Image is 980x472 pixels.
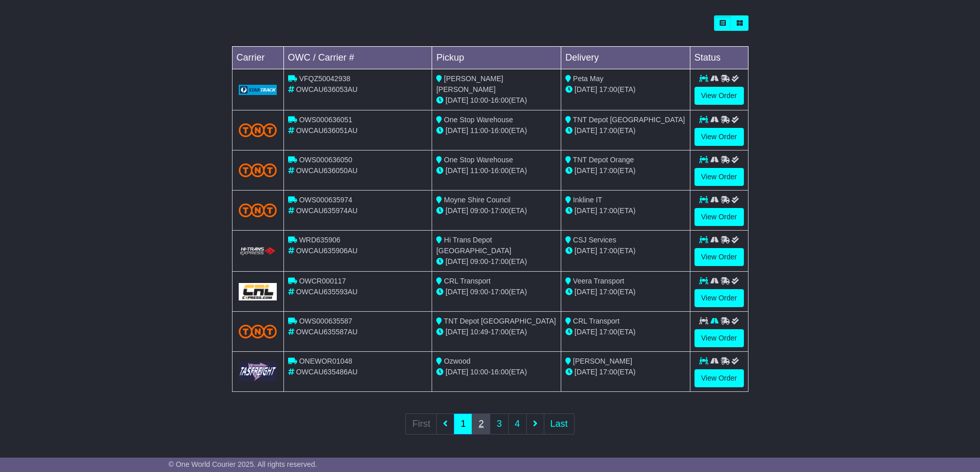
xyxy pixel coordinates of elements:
[491,126,509,135] span: 16:00
[491,166,509,175] span: 16:00
[575,126,597,135] span: [DATE]
[436,125,557,136] div: - (ETA)
[575,368,597,376] span: [DATE]
[565,165,686,176] div: (ETA)
[565,367,686,377] div: (ETA)
[599,126,617,135] span: 17:00
[436,95,557,106] div: - (ETA)
[299,236,340,244] span: WRD635906
[599,166,617,175] span: 17:00
[561,47,690,69] td: Delivery
[446,166,468,175] span: [DATE]
[599,288,617,296] span: 17:00
[565,327,686,337] div: (ETA)
[446,257,468,266] span: [DATE]
[599,247,617,255] span: 17:00
[694,369,744,387] a: View Order
[575,328,597,336] span: [DATE]
[444,277,491,285] span: CRL Transport
[599,206,617,215] span: 17:00
[239,85,277,95] img: GetCarrierServiceLogo
[444,156,513,164] span: One Stop Warehouse
[436,256,557,267] div: - (ETA)
[575,85,597,93] span: [DATE]
[694,289,744,307] a: View Order
[491,288,509,296] span: 17:00
[444,317,556,325] span: TNT Depot [GEOGRAPHIC_DATA]
[491,368,509,376] span: 16:00
[299,74,350,83] span: VFQZ50042938
[436,205,557,216] div: - (ETA)
[470,368,488,376] span: 10:00
[575,247,597,255] span: [DATE]
[436,236,511,255] span: Hi Trans Depot [GEOGRAPHIC_DATA]
[296,288,358,296] span: OWCAU635593AU
[470,96,488,104] span: 10:00
[565,125,686,136] div: (ETA)
[296,85,358,93] span: OWCAU636053AU
[690,47,748,69] td: Status
[299,277,346,285] span: OWCR000117
[470,257,488,266] span: 09:00
[470,328,488,336] span: 10:49
[491,328,509,336] span: 17:00
[573,236,616,244] span: CSJ Services
[296,166,358,175] span: OWCAU636050AU
[239,362,277,382] img: GetCarrierServiceLogo
[239,163,277,177] img: TNT_Domestic.png
[491,257,509,266] span: 17:00
[573,74,603,83] span: Peta May
[436,367,557,377] div: - (ETA)
[565,287,686,297] div: (ETA)
[565,205,686,216] div: (ETA)
[299,156,352,164] span: OWS000636050
[239,283,277,300] img: GetCarrierServiceLogo
[436,165,557,176] div: - (ETA)
[296,368,358,376] span: OWCAU635486AU
[565,84,686,95] div: (ETA)
[446,126,468,135] span: [DATE]
[436,287,557,297] div: - (ETA)
[694,168,744,186] a: View Order
[239,247,277,256] img: HiTrans.png
[573,277,625,285] span: Veera Transport
[694,87,744,105] a: View Order
[239,325,277,338] img: TNT_Domestic.png
[299,116,352,124] span: OWS000636051
[446,328,468,336] span: [DATE]
[470,126,488,135] span: 11:00
[694,248,744,266] a: View Order
[444,196,510,204] span: Moyne Shire Council
[599,328,617,336] span: 17:00
[436,74,503,93] span: [PERSON_NAME] [PERSON_NAME]
[472,413,490,435] a: 2
[232,47,283,69] td: Carrier
[508,413,527,435] a: 4
[444,357,470,365] span: Ozwood
[694,128,744,146] a: View Order
[446,96,468,104] span: [DATE]
[490,413,508,435] a: 3
[544,413,575,435] a: Last
[444,116,513,124] span: One Stop Warehouse
[446,206,468,215] span: [DATE]
[446,368,468,376] span: [DATE]
[491,96,509,104] span: 16:00
[575,166,597,175] span: [DATE]
[470,206,488,215] span: 09:00
[573,357,632,365] span: [PERSON_NAME]
[575,288,597,296] span: [DATE]
[296,247,358,255] span: OWCAU635906AU
[296,206,358,215] span: OWCAU635974AU
[299,317,352,325] span: OWS000635587
[446,288,468,296] span: [DATE]
[299,357,352,365] span: ONEWOR01048
[694,208,744,226] a: View Order
[432,47,561,69] td: Pickup
[239,123,277,137] img: TNT_Domestic.png
[575,206,597,215] span: [DATE]
[599,85,617,93] span: 17:00
[283,47,432,69] td: OWC / Carrier #
[573,156,634,164] span: TNT Depot Orange
[565,246,686,256] div: (ETA)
